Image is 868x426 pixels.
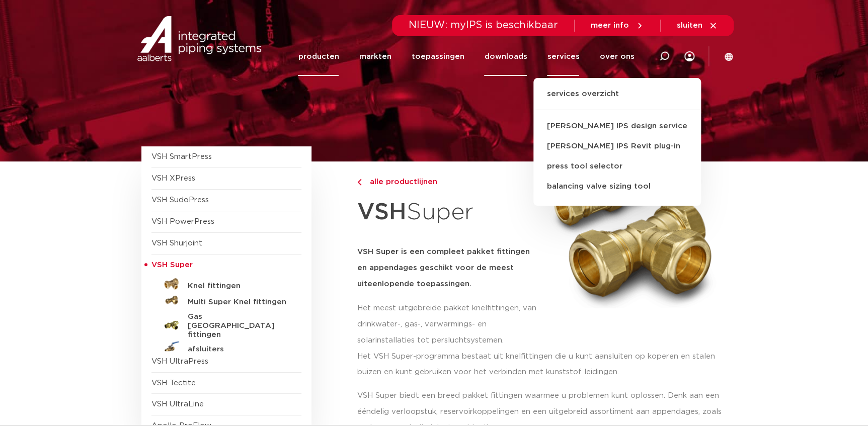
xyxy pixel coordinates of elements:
[533,177,701,197] a: balancing valve sizing tool
[188,298,287,307] h5: Multi Super Knel fittingen
[188,282,287,291] h5: Knel fittingen
[484,37,527,76] a: downloads
[151,339,301,356] a: afsluiters
[151,218,214,225] a: VSH PowerPress
[533,136,701,156] a: [PERSON_NAME] IPS Revit plug-in
[151,196,209,204] a: VSH SudoPress
[357,300,539,349] p: Het meest uitgebreide pakket knelfittingen, van drinkwater-, gas-, verwarmings- en solarinstallat...
[151,175,195,182] a: VSH XPress
[591,21,644,30] a: meer info
[591,22,629,29] span: meer info
[357,176,539,188] a: alle productlijnen
[188,345,287,354] h5: afsluiters
[151,239,202,247] a: VSH Shurjoint
[357,193,539,232] h1: Super
[151,153,212,160] a: VSH SmartPress
[409,20,558,30] span: NIEUW: myIPS is beschikbaar
[599,37,634,76] a: over ons
[151,358,208,365] a: VSH UltraPress
[151,276,301,292] a: Knel fittingen
[151,379,196,387] a: VSH Tectite
[677,21,718,30] a: sluiten
[357,179,361,186] img: chevron-right.svg
[298,37,634,76] nav: Menu
[151,292,301,308] a: Multi Super Knel fittingen
[547,37,579,76] a: services
[411,37,464,76] a: toepassingen
[533,116,701,136] a: [PERSON_NAME] IPS design service
[298,37,339,76] a: producten
[357,201,407,224] strong: VSH
[188,312,287,339] h5: Gas [GEOGRAPHIC_DATA] fittingen
[359,37,391,76] a: markten
[364,178,437,186] span: alle productlijnen
[151,400,204,408] a: VSH UltraLine
[151,308,301,339] a: Gas [GEOGRAPHIC_DATA] fittingen
[151,261,193,269] span: VSH Super
[677,22,702,29] span: sluiten
[357,244,539,292] h5: VSH Super is een compleet pakket fittingen en appendages geschikt voor de meest uiteenlopende toe...
[533,156,701,177] a: press tool selector
[357,349,727,381] p: Het VSH Super-programma bestaat uit knelfittingen die u kunt aansluiten op koperen en stalen buiz...
[533,88,701,110] a: services overzicht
